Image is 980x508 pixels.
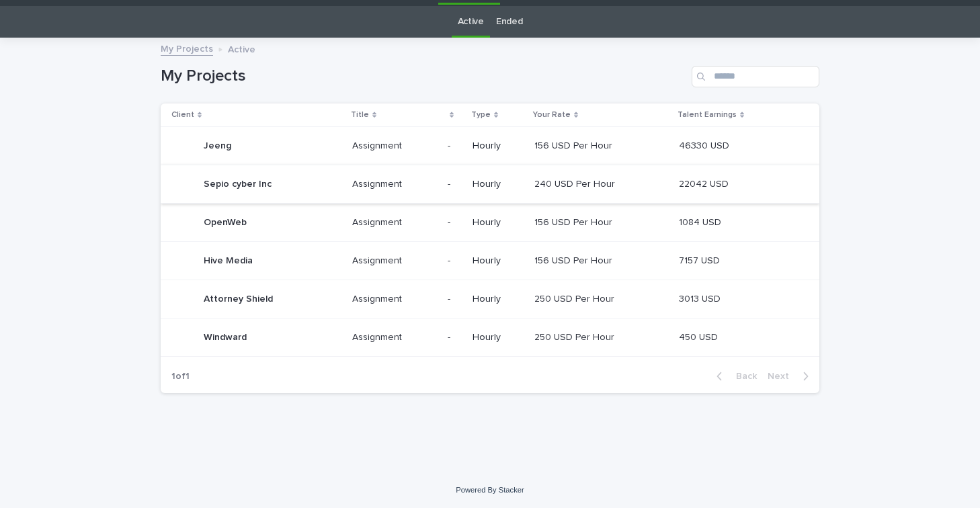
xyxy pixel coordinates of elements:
[679,291,723,305] p: 3013 USD
[471,108,491,122] p: Type
[762,370,819,382] button: Next
[448,138,453,152] p: -
[161,165,819,204] tr: Sepio cyber IncSepio cyber Inc AssignmentAssignment -- Hourly240 USD Per Hour240 USD Per Hour 220...
[161,204,819,242] tr: OpenWebOpenWeb AssignmentAssignment -- Hourly156 USD Per Hour156 USD Per Hour 1084 USD1084 USD
[692,66,819,87] input: Search
[352,138,405,152] p: Assignment
[352,253,405,267] p: Assignment
[161,40,213,56] a: My Projects
[768,372,797,381] span: Next
[352,329,405,343] p: Assignment
[161,319,819,357] tr: WindwardWindward AssignmentAssignment -- Hourly250 USD Per Hour250 USD Per Hour 450 USD450 USD
[161,242,819,280] tr: Hive MediaHive Media AssignmentAssignment -- Hourly156 USD Per Hour156 USD Per Hour 7157 USD7157 USD
[204,138,234,152] p: Jeeng
[679,253,723,267] p: 7157 USD
[679,329,721,343] p: 450 USD
[161,67,686,86] h1: My Projects
[448,253,453,267] p: -
[204,176,274,190] p: Sepio cyber Inc
[679,214,724,228] p: 1084 USD
[473,140,524,152] p: Hourly
[679,176,731,190] p: 22042 USD
[448,329,453,343] p: -
[706,370,762,382] button: Back
[161,280,819,319] tr: Attorney ShieldAttorney Shield AssignmentAssignment -- Hourly250 USD Per Hour250 USD Per Hour 301...
[448,176,453,190] p: -
[352,214,405,228] p: Assignment
[534,253,615,267] p: 156 USD Per Hour
[473,179,524,190] p: Hourly
[728,372,757,381] span: Back
[473,255,524,267] p: Hourly
[352,291,405,305] p: Assignment
[204,253,255,267] p: Hive Media
[496,6,522,38] a: Ended
[204,291,276,305] p: Attorney Shield
[534,214,615,228] p: 156 USD Per Hour
[534,291,617,305] p: 250 USD Per Hour
[679,138,732,152] p: 46330 USD
[456,486,524,494] a: Powered By Stacker
[534,329,617,343] p: 250 USD Per Hour
[204,329,249,343] p: Windward
[458,6,484,38] a: Active
[534,176,618,190] p: 240 USD Per Hour
[473,332,524,343] p: Hourly
[204,214,249,228] p: OpenWeb
[228,41,255,56] p: Active
[678,108,737,122] p: Talent Earnings
[473,217,524,228] p: Hourly
[448,291,453,305] p: -
[171,108,194,122] p: Client
[351,108,369,122] p: Title
[352,176,405,190] p: Assignment
[473,294,524,305] p: Hourly
[448,214,453,228] p: -
[161,360,200,393] p: 1 of 1
[533,108,571,122] p: Your Rate
[534,138,615,152] p: 156 USD Per Hour
[161,127,819,165] tr: JeengJeeng AssignmentAssignment -- Hourly156 USD Per Hour156 USD Per Hour 46330 USD46330 USD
